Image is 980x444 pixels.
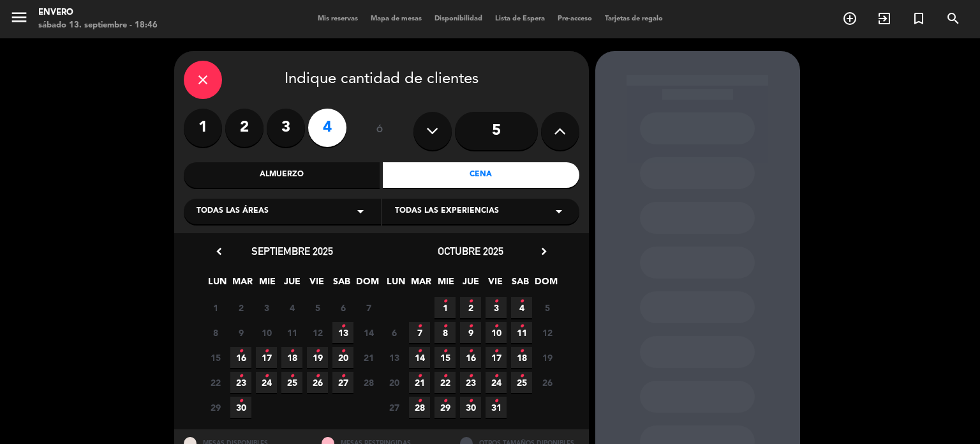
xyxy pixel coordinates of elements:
span: 28 [358,372,379,393]
span: SAB [331,274,352,295]
i: • [519,291,524,312]
i: • [417,366,422,387]
i: chevron_right [537,245,551,258]
div: Indique cantidad de clientes [184,61,579,99]
div: ó [359,109,401,153]
span: 26 [307,372,328,393]
button: menu [10,8,29,31]
div: Almuerzo [184,162,380,188]
label: 4 [308,109,346,147]
span: 17 [256,347,277,368]
i: • [494,391,498,411]
span: Lista de Espera [489,15,551,22]
i: • [290,341,294,362]
span: 10 [486,322,507,343]
span: 7 [358,297,379,318]
i: • [417,391,422,411]
span: 13 [332,322,353,343]
span: 9 [460,322,481,343]
i: • [494,316,498,337]
label: 3 [267,109,305,147]
span: 30 [460,397,481,418]
span: 14 [358,322,379,343]
span: 20 [332,347,353,368]
span: LUN [207,274,228,295]
div: Envero [38,6,158,19]
i: turned_in_not [911,11,926,26]
span: 19 [537,347,558,368]
span: 3 [486,297,507,318]
i: • [494,366,498,387]
span: VIE [306,274,327,295]
i: • [443,391,447,411]
span: DOM [356,274,377,295]
i: menu [10,8,29,27]
span: 30 [230,397,251,418]
span: 6 [383,322,405,343]
span: 4 [511,297,532,318]
i: • [443,291,447,312]
i: add_circle_outline [842,11,857,26]
span: MIE [435,274,456,295]
i: • [443,341,447,362]
span: 26 [537,372,558,393]
i: • [468,291,473,312]
i: • [315,341,320,362]
label: 1 [184,109,222,147]
span: Pre-acceso [551,15,598,22]
span: 4 [281,297,302,318]
span: MAR [232,274,253,295]
span: 7 [409,322,430,343]
span: 21 [409,372,430,393]
i: • [290,366,294,387]
i: • [443,316,447,337]
span: 14 [409,347,430,368]
span: 16 [230,347,251,368]
span: 22 [434,372,456,393]
i: close [195,72,211,88]
i: arrow_drop_down [551,204,567,219]
span: septiembre 2025 [251,245,333,257]
span: JUE [281,274,302,295]
span: 1 [205,297,226,318]
span: Todas las áreas [197,205,269,218]
i: • [341,316,345,337]
i: • [341,341,345,362]
span: VIE [485,274,506,295]
i: • [264,366,269,387]
span: MAR [410,274,431,295]
i: arrow_drop_down [353,204,368,219]
i: • [468,341,473,362]
span: 10 [256,322,277,343]
span: 5 [537,297,558,318]
span: Mapa de mesas [364,15,428,22]
span: 29 [434,397,456,418]
span: MIE [256,274,278,295]
div: sábado 13. septiembre - 18:46 [38,19,158,32]
i: • [239,341,243,362]
span: 24 [256,372,277,393]
span: 2 [460,297,481,318]
i: • [239,366,243,387]
span: 5 [307,297,328,318]
span: 31 [486,397,507,418]
label: 2 [225,109,264,147]
span: 24 [486,372,507,393]
span: 21 [358,347,379,368]
span: 18 [511,347,532,368]
span: octubre 2025 [438,245,503,257]
i: • [315,366,320,387]
span: 15 [434,347,456,368]
span: 18 [281,347,302,368]
span: 23 [460,372,481,393]
span: 25 [281,372,302,393]
span: 19 [307,347,328,368]
span: 28 [409,397,430,418]
span: 25 [511,372,532,393]
i: exit_to_app [877,11,892,26]
span: 2 [230,297,251,318]
i: • [417,316,422,337]
span: 27 [332,372,353,393]
i: chevron_left [212,245,226,258]
span: 8 [434,322,456,343]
